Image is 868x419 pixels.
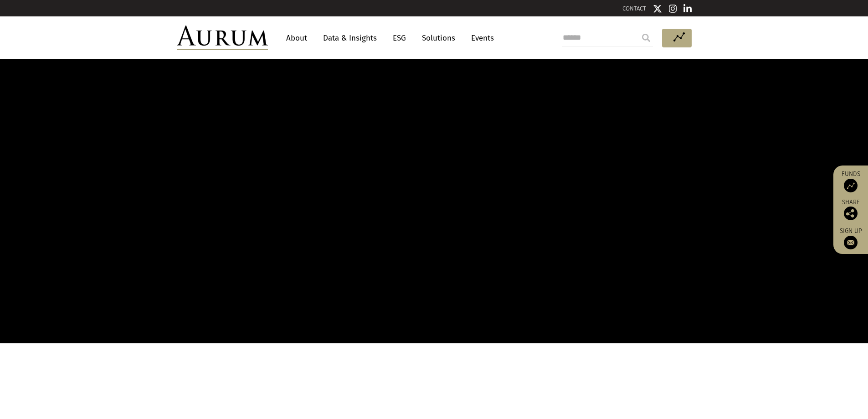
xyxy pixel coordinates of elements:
a: CONTACT [622,5,646,12]
a: Sign up [838,227,863,249]
a: ESG [388,30,411,47]
input: Submit [637,29,655,47]
a: Data & Insights [318,30,381,47]
img: Access Funds [844,179,858,192]
img: Share this post [844,207,858,220]
img: Sign up to our newsletter [844,236,858,249]
div: Share [838,199,863,220]
img: Linkedin icon [683,4,692,13]
img: Aurum [177,26,268,50]
a: Events [467,30,494,47]
a: About [282,30,312,47]
a: Funds [838,170,863,192]
img: Instagram icon [669,4,677,13]
img: Twitter icon [653,4,662,13]
a: Solutions [417,30,460,47]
